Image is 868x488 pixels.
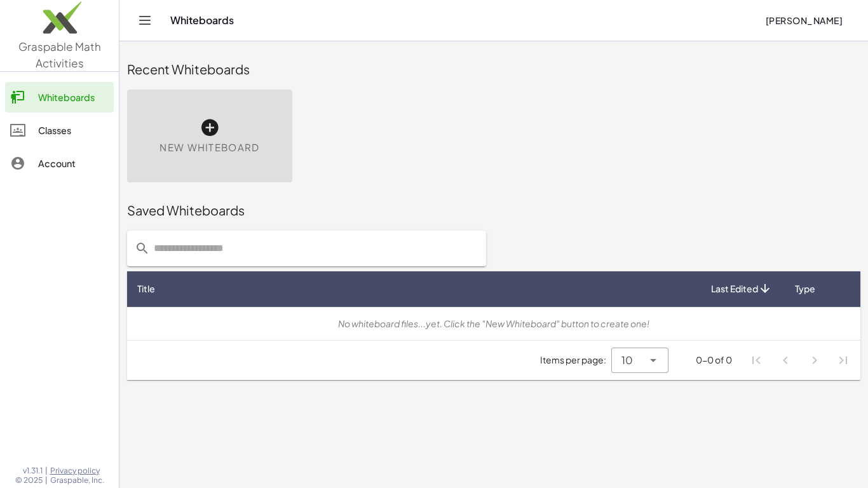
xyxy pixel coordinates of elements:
[540,353,611,367] span: Items per page:
[135,241,150,256] i: prepended action
[5,82,114,112] a: Whiteboards
[135,10,155,30] button: Toggle navigation
[50,466,104,476] a: Privacy policy
[137,282,155,295] span: Title
[159,140,259,155] span: New Whiteboard
[38,156,109,171] div: Account
[5,148,114,179] a: Account
[711,282,758,295] span: Last Edited
[127,60,860,78] div: Recent Whiteboards
[765,15,843,26] span: [PERSON_NAME]
[50,475,104,485] span: Graspable, Inc.
[23,466,43,476] span: v1.31.1
[45,475,48,485] span: |
[127,201,860,219] div: Saved Whiteboards
[45,466,48,476] span: |
[15,475,43,485] span: © 2025
[742,346,858,375] nav: Pagination Navigation
[621,353,633,368] span: 10
[5,115,114,146] a: Classes
[38,90,109,105] div: Whiteboards
[696,353,732,367] div: 0-0 of 0
[38,123,109,138] div: Classes
[795,282,815,295] span: Type
[18,39,101,70] span: Graspable Math Activities
[137,317,850,330] div: No whiteboard files...yet. Click the "New Whiteboard" button to create one!
[755,9,853,32] button: [PERSON_NAME]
